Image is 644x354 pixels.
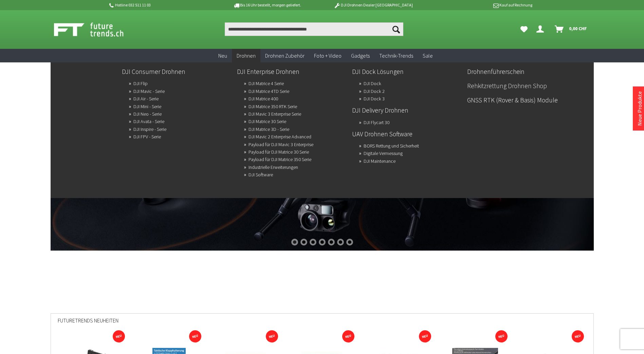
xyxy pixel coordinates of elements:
[300,239,307,245] div: 2
[249,170,273,179] a: DJI Software
[249,109,301,119] a: DJI Mavic 3 Enterprise Serie
[364,149,403,158] a: Digitale Vermessung
[374,49,418,63] a: Technik-Trends
[249,124,289,134] a: DJI Matrice 3D - Serie
[364,118,389,127] a: DJI Flycart 30
[133,109,162,119] a: DJI Neo - Serie
[133,117,164,126] a: DJI Avata - Serie
[426,1,532,9] p: Kauf auf Rechnung
[237,66,347,77] a: DJI Enterprise Drohnen
[108,1,214,9] p: Hotline 032 511 11 03
[467,94,577,106] a: GNSS RTK (Rover & Basis) Module
[467,66,577,77] a: Drohnenführerschein
[389,22,403,36] button: Suchen
[249,94,278,103] a: DJI Matrice 400
[636,91,643,126] a: Neue Produkte
[569,23,587,34] span: 0,00 CHF
[225,22,403,36] input: Produkt, Marke, Kategorie, EAN, Artikelnummer…
[364,141,419,151] a: BORS Rettung und Sicherheit
[265,52,305,59] span: Drohnen Zubehör
[249,162,298,172] a: Industrielle Erweiterungen
[122,66,232,77] a: DJI Consumer Drohnen
[214,1,320,9] p: Bis 16 Uhr bestellt, morgen geliefert.
[418,49,438,63] a: Sale
[328,239,335,245] div: 5
[364,79,381,88] a: DJI Dock
[534,22,549,36] a: Dein Konto
[249,132,311,141] a: DJI Mavic 2 Enterprise Advanced
[237,52,256,59] span: Drohnen
[249,155,311,164] a: Payload für DJI Matrice 350 Serie
[133,102,161,111] a: DJI Mini - Serie
[133,124,166,134] a: DJI Inspire - Serie
[379,52,413,59] span: Technik-Trends
[552,22,590,36] a: Warenkorb
[320,1,426,9] p: DJI Drohnen Dealer [GEOGRAPHIC_DATA]
[346,49,374,63] a: Gadgets
[346,239,353,245] div: 7
[309,49,346,63] a: Foto + Video
[352,128,462,140] a: UAV Drohnen Software
[467,80,577,92] a: Rehkitzrettung Drohnen Shop
[310,239,316,245] div: 3
[337,239,344,245] div: 6
[364,94,385,103] a: DJI Dock 3
[232,49,260,63] a: Drohnen
[133,79,148,88] a: DJI Flip
[364,156,395,166] a: DJI Maintenance
[58,314,587,332] div: Futuretrends Neuheiten
[314,52,342,59] span: Foto + Video
[218,52,227,59] span: Neu
[364,86,385,96] a: DJI Dock 2
[249,79,284,88] a: DJI Matrice 4 Serie
[423,52,433,59] span: Sale
[214,49,232,63] a: Neu
[54,21,139,38] img: Shop Futuretrends - zur Startseite wechseln
[249,117,286,126] a: DJI Matrice 30 Serie
[517,22,531,36] a: Meine Favoriten
[291,239,298,245] div: 1
[260,49,309,63] a: Drohnen Zubehör
[133,94,159,103] a: DJI Air - Serie
[351,52,370,59] span: Gadgets
[352,104,462,116] a: DJI Delivery Drohnen
[249,140,313,149] a: Payload für DJI Mavic 3 Enterprise
[249,86,289,96] a: DJI Matrice 4TD Serie
[133,86,165,96] a: DJI Mavic - Serie
[352,66,462,77] a: DJI Dock Lösungen
[249,102,297,111] a: DJI Matrice 350 RTK Serie
[133,132,161,141] a: DJI FPV - Serie
[319,239,326,245] div: 4
[249,147,309,157] a: Payload für DJI Matrice 30 Serie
